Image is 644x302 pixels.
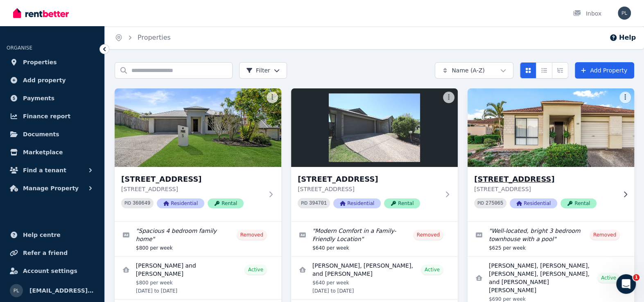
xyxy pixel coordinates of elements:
[23,75,66,85] span: Add property
[298,185,440,193] p: [STREET_ADDRESS]
[115,88,281,167] img: 5 Morning Sun Ct, Maudsland
[575,62,634,79] a: Add Property
[7,245,98,261] a: Refer a friend
[267,92,278,103] button: More options
[486,201,503,206] code: 275065
[619,92,631,103] button: More options
[121,185,263,193] p: [STREET_ADDRESS]
[435,62,513,79] button: Name (A-Z)
[384,198,420,208] span: Rental
[618,7,631,20] img: plmarkt@gmail.com
[474,174,616,185] h3: [STREET_ADDRESS]
[7,144,98,160] a: Marketplace
[7,72,98,88] a: Add property
[121,174,263,185] h3: [STREET_ADDRESS]
[520,62,536,79] button: Card view
[443,92,454,103] button: More options
[536,62,552,79] button: Compact list view
[520,62,568,79] div: View options
[616,274,636,294] iframe: Intercom live chat
[13,7,69,19] img: RentBetter
[633,274,639,281] span: 1
[29,286,95,295] span: [EMAIL_ADDRESS][DOMAIN_NAME]
[10,284,23,297] img: plmarkt@gmail.com
[208,198,244,208] span: Rental
[7,263,98,279] a: Account settings
[291,257,458,299] a: View details for Grace, Donna, and Ryan Johnston
[291,88,458,221] a: 23 Saltram Ave, Holmview[STREET_ADDRESS][STREET_ADDRESS]PID 394701ResidentialRental
[23,129,59,139] span: Documents
[7,180,98,196] button: Manage Property
[7,45,32,51] span: ORGANISE
[468,222,634,256] a: Edit listing: Well-located, bright 3 bedroom townhouse with a pool
[309,201,327,206] code: 394701
[115,222,281,256] a: Edit listing: Spacious 4 bedroom family home
[477,201,484,205] small: PID
[133,201,150,206] code: 360649
[7,227,98,243] a: Help centre
[23,230,61,240] span: Help centre
[291,222,458,256] a: Edit listing: Modern Comfort in a Family-Friendly Location
[157,198,204,208] span: Residential
[23,165,66,175] span: Find a tenant
[463,86,638,169] img: 68/24 Amsonia Court, Arundel
[452,66,485,74] span: Name (A-Z)
[138,34,171,41] a: Properties
[510,198,557,208] span: Residential
[115,88,281,221] a: 5 Morning Sun Ct, Maudsland[STREET_ADDRESS][STREET_ADDRESS]PID 360649ResidentialRental
[7,108,98,124] a: Finance report
[573,9,601,18] div: Inbox
[7,54,98,70] a: Properties
[124,201,131,205] small: PID
[298,174,440,185] h3: [STREET_ADDRESS]
[609,33,636,43] button: Help
[105,26,181,49] nav: Breadcrumb
[7,90,98,106] a: Payments
[291,88,458,167] img: 23 Saltram Ave, Holmview
[115,257,281,299] a: View details for James and Charlie Robins
[246,66,270,74] span: Filter
[23,57,57,67] span: Properties
[333,198,381,208] span: Residential
[23,183,79,193] span: Manage Property
[239,62,287,79] button: Filter
[560,198,597,208] span: Rental
[23,266,77,276] span: Account settings
[468,88,634,221] a: 68/24 Amsonia Court, Arundel[STREET_ADDRESS][STREET_ADDRESS]PID 275065ResidentialRental
[23,111,70,121] span: Finance report
[23,147,63,157] span: Marketplace
[301,201,307,205] small: PID
[7,126,98,142] a: Documents
[552,62,568,79] button: Expanded list view
[474,185,616,193] p: [STREET_ADDRESS]
[7,162,98,178] button: Find a tenant
[23,93,54,103] span: Payments
[23,248,68,258] span: Refer a friend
